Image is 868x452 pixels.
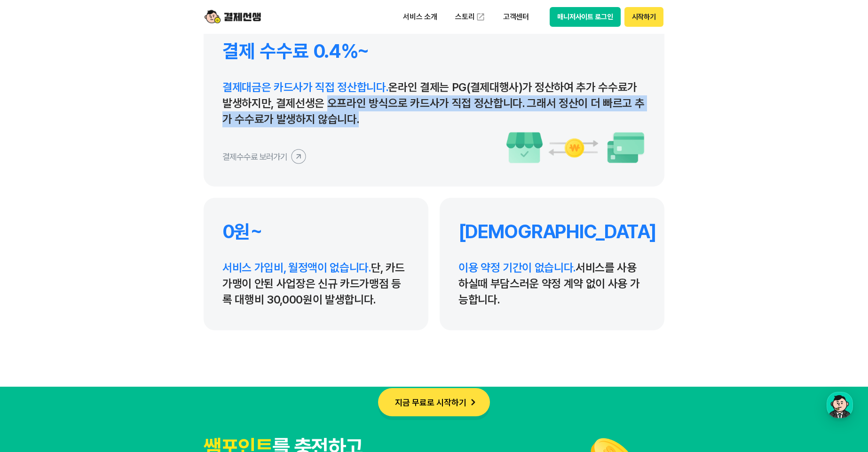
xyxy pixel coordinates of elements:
p: 온라인 결제는 PG(결제대행사)가 정산하여 추가 수수료가 발생하지만, 결제선생은 오프라인 방식으로 카드사가 직접 정산합니다. 그래서 정산이 더 빠르고 추가 수수료가 발생하지 ... [222,79,646,127]
p: 고객센터 [497,8,536,25]
button: 시작하기 [624,7,663,27]
p: 단, 카드가맹이 안된 사업장은 신규 카드가맹점 등록 대행비 30,000원이 발생합니다. [222,260,410,308]
span: 이용 약정 기간이 없습니다. [458,261,576,274]
img: logo [205,8,261,26]
span: 결제대금은 카드사가 직접 정산합니다. [222,80,388,94]
p: 서비스 소개 [396,8,444,25]
button: 매니저사이트 로그인 [550,7,621,27]
span: 서비스 가입비, 월정액이 없습니다. [222,261,371,274]
img: 외부 도메인 오픈 [476,12,485,22]
h4: [DEMOGRAPHIC_DATA] [458,220,646,243]
h4: 결제 수수료 0.4%~ [222,40,646,62]
p: 서비스를 사용하실때 부담스러운 약정 계약 없이 사용 가능합니다. [458,260,646,308]
a: 설정 [121,298,181,321]
a: 스토리 [449,8,492,26]
span: 설정 [145,312,157,320]
h4: 0원~ [222,220,410,243]
a: 대화 [62,298,121,321]
img: 화살표 아이콘 [466,396,480,409]
span: 대화 [86,312,97,320]
span: 홈 [30,312,35,320]
button: 지금 무료로 시작하기 [378,388,490,416]
a: 홈 [3,298,62,321]
img: 수수료 이미지 [505,131,646,164]
button: 결제수수료 보러가기 [222,149,306,164]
